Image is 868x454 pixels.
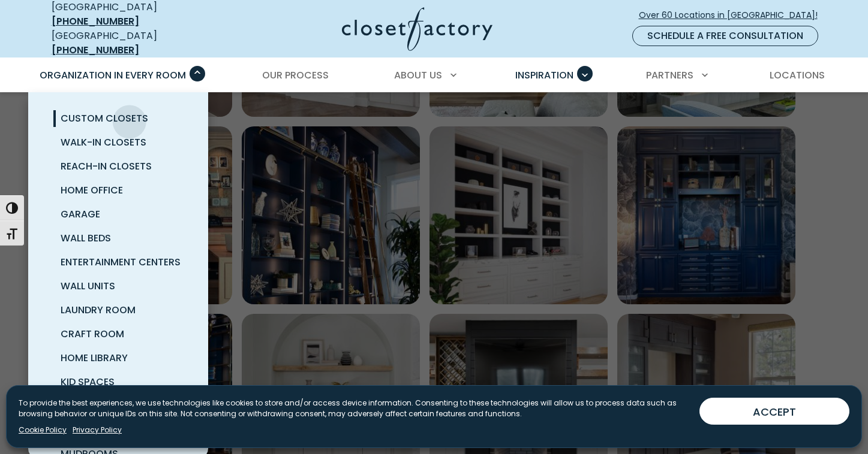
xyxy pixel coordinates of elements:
span: Craft Room [61,327,124,341]
img: Closet Factory Logo [342,7,492,51]
a: Privacy Policy [73,425,122,435]
div: [GEOGRAPHIC_DATA] [52,29,226,57]
p: To provide the best experiences, we use technologies like cookies to store and/or access device i... [19,398,690,419]
span: Garage [61,207,100,221]
a: Cookie Policy [19,425,67,435]
span: Custom Closets [61,111,148,125]
span: Locations [770,68,825,82]
span: Reach-In Closets [61,159,152,173]
a: [PHONE_NUMBER] [52,14,139,28]
span: Walk-In Closets [61,135,146,149]
span: Inspiration [515,68,573,82]
span: Kid Spaces [61,375,115,389]
span: Over 60 Locations in [GEOGRAPHIC_DATA]! [639,9,827,22]
span: Entertainment Centers [61,255,181,269]
a: Over 60 Locations in [GEOGRAPHIC_DATA]! [638,5,828,26]
span: About Us [394,68,442,82]
span: Laundry Room [61,303,136,317]
span: Wall Units [61,279,115,293]
a: [PHONE_NUMBER] [52,43,139,57]
button: ACCEPT [699,398,849,425]
a: Schedule a Free Consultation [632,26,818,46]
span: Wall Beds [61,231,111,245]
span: Organization in Every Room [40,68,186,82]
span: Home Office [61,183,123,197]
nav: Primary Menu [31,59,837,92]
span: Our Process [262,68,329,82]
span: Partners [646,68,693,82]
span: Home Library [61,351,128,365]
